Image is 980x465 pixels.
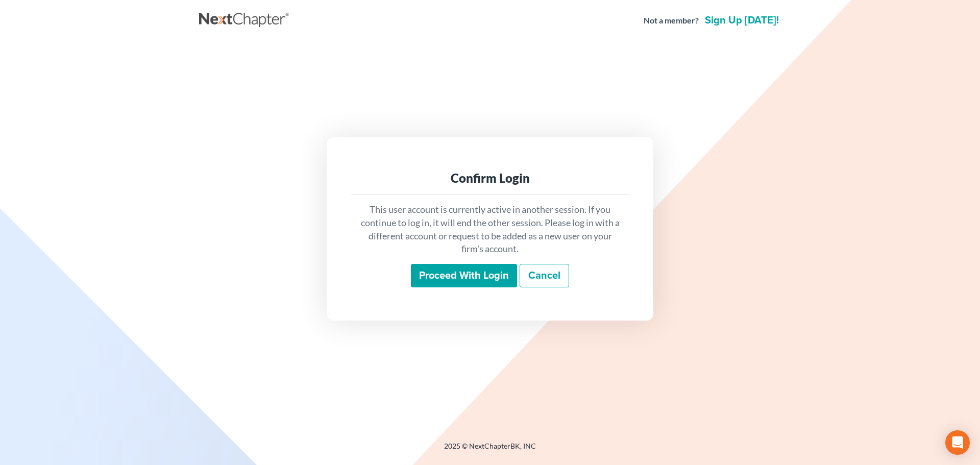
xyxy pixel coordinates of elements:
[411,264,517,287] input: Proceed with login
[520,264,569,287] a: Cancel
[199,441,781,459] div: 2025 © NextChapterBK, INC
[359,203,621,256] p: This user account is currently active in another session. If you continue to log in, it will end ...
[945,430,970,455] div: Open Intercom Messenger
[644,15,699,27] strong: Not a member?
[359,170,621,186] div: Confirm Login
[703,15,781,26] a: Sign up [DATE]!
